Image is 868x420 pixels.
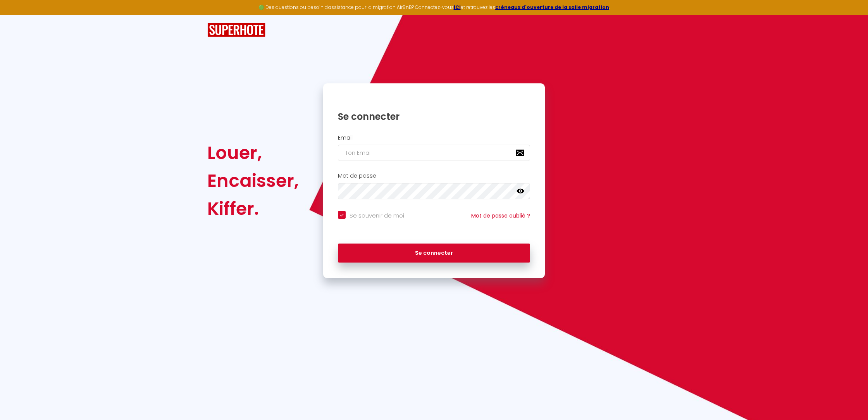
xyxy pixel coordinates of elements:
button: Se connecter [338,244,530,263]
a: créneaux d'ouverture de la salle migration [495,4,609,10]
input: Ton Email [338,145,530,161]
a: ICI [454,4,461,10]
img: SuperHote logo [207,23,265,37]
div: Louer, [207,139,299,167]
h1: Se connecter [338,111,530,123]
a: Mot de passe oublié ? [471,212,530,220]
div: Encaisser, [207,167,299,195]
div: Kiffer. [207,195,299,223]
h2: Email [338,135,530,141]
h2: Mot de passe [338,173,530,179]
